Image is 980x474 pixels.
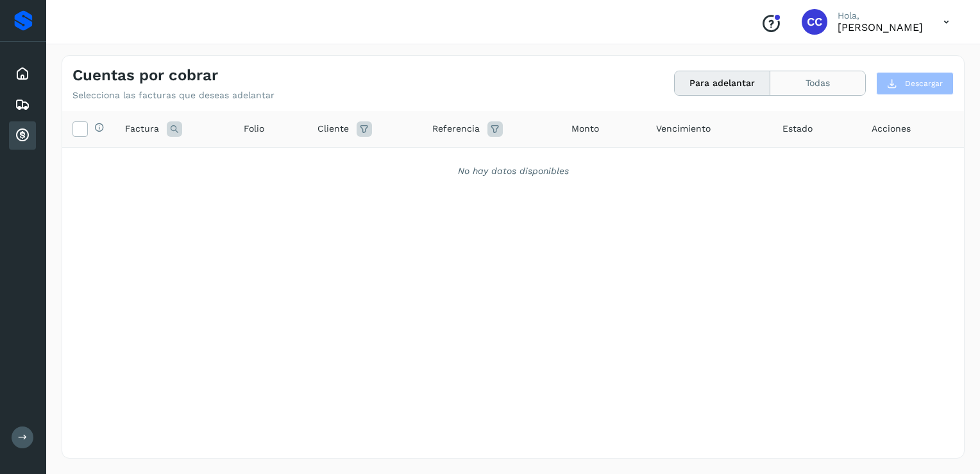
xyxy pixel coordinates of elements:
[770,71,865,95] button: Todas
[9,91,36,119] div: Embarques
[571,122,599,136] span: Monto
[838,21,923,33] p: Carlos Cardiel Castro
[838,10,923,21] p: Hola,
[675,71,770,95] button: Para adelantar
[9,60,36,88] div: Inicio
[656,122,711,136] span: Vencimiento
[872,122,911,136] span: Acciones
[432,122,480,136] span: Referencia
[125,122,159,136] span: Factura
[244,122,264,136] span: Folio
[72,66,218,85] h4: Cuentas por cobrar
[905,78,943,89] span: Descargar
[317,122,349,136] span: Cliente
[876,72,954,95] button: Descargar
[9,121,36,150] div: Cuentas por cobrar
[72,90,275,101] p: Selecciona las facturas que deseas adelantar
[782,122,813,136] span: Estado
[79,164,947,178] div: No hay datos disponibles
